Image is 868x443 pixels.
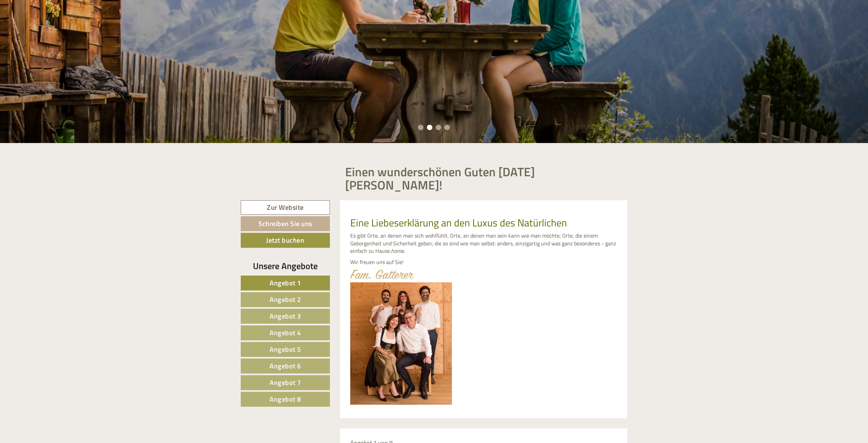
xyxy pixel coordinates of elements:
[350,269,414,279] img: image
[270,377,301,388] span: Angebot 7
[241,200,330,215] a: Zur Website
[270,278,301,288] span: Angebot 1
[350,215,567,230] span: Eine Liebeserklärung an den Luxus des Natürlichen
[241,260,330,272] div: Unsere Angebote
[270,361,301,371] span: Angebot 6
[270,327,301,338] span: Angebot 4
[391,247,405,255] em: home.
[350,258,617,266] p: Wir freuen uns auf Sie!
[270,344,301,355] span: Angebot 5
[270,311,301,321] span: Angebot 3
[241,216,330,231] a: Schreiben Sie uns
[270,294,301,305] span: Angebot 2
[241,233,330,248] a: Jetzt buchen
[345,165,623,192] h1: Einen wunderschönen Guten [DATE] [PERSON_NAME]!
[270,394,301,404] span: Angebot 8
[350,282,452,405] img: image
[350,232,617,255] p: Es gibt Orte, an denen man sich wohlfühlt. Orte, an denen man sein kann wie man möchte; Orte, die...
